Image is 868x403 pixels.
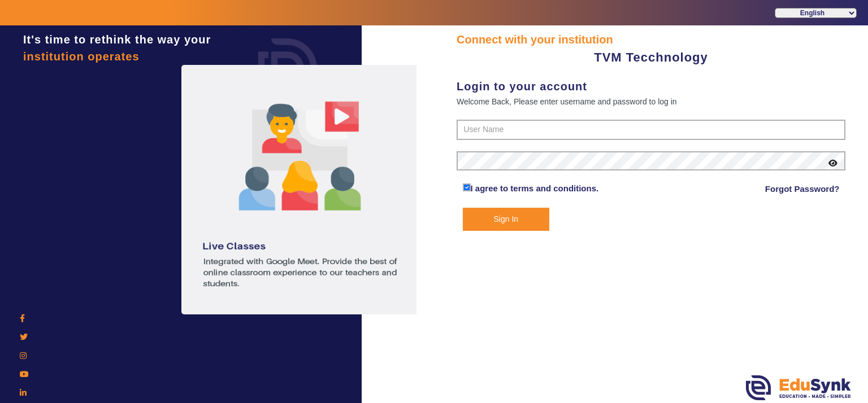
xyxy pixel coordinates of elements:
a: Forgot Password? [765,182,840,196]
input: User Name [457,120,845,140]
div: Connect with your institution [457,31,845,48]
div: Welcome Back, Please enter username and password to log in [457,95,845,108]
span: It's time to rethink the way your [23,33,211,46]
img: edusynk.png [746,375,851,400]
a: I agree to terms and conditions. [471,183,599,193]
img: login.png [245,25,330,110]
div: Login to your account [457,78,845,95]
span: institution operates [23,50,140,63]
div: TVM Tecchnology [457,48,845,67]
button: Sign In [463,208,550,231]
img: login1.png [181,65,419,314]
